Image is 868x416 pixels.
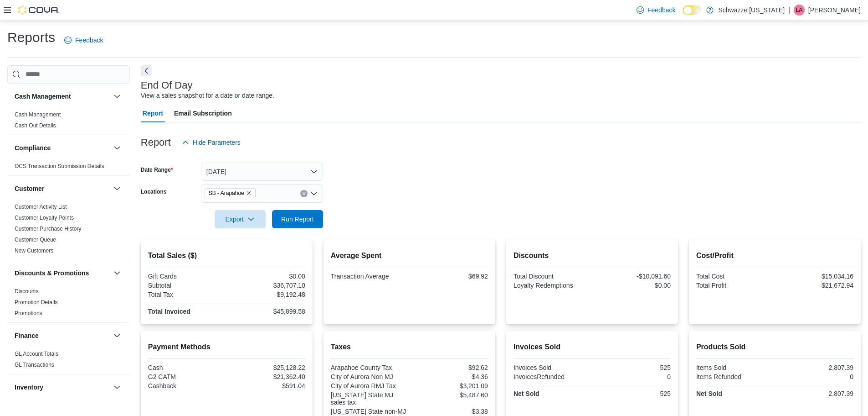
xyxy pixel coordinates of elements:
div: Total Tax [148,291,225,298]
div: G2 CATM [148,373,225,380]
h3: Compliance [15,143,51,153]
div: City of Aurora Non MJ [331,373,408,380]
span: OCS Transaction Submission Details [15,163,104,170]
div: Items Refunded [696,373,773,380]
div: $0.00 [594,282,671,289]
div: $25,128.22 [228,364,305,371]
span: GL Transactions [15,361,54,369]
div: $3,201.09 [411,382,488,390]
button: Finance [15,331,110,340]
span: Customer Purchase History [15,225,82,232]
div: $92.62 [411,364,488,371]
button: Discounts & Promotions [112,268,123,279]
button: Clear input [300,190,308,197]
div: Finance [7,348,130,374]
a: Feedback [633,1,679,19]
a: Promotions [15,310,42,316]
button: Hide Parameters [178,133,244,152]
a: Customer Loyalty Points [15,215,74,221]
span: Customer Queue [15,236,56,243]
span: SB - Arapahoe [205,188,256,198]
h2: Payment Methods [148,342,305,353]
div: Subtotal [148,282,225,289]
h3: Customer [15,184,44,193]
button: Inventory [112,382,123,393]
span: Export [220,210,260,228]
a: Cash Out Details [15,122,56,129]
div: Loyalty Redemptions [514,282,591,289]
span: SB - Arapahoe [209,189,244,198]
div: 0 [776,373,853,380]
div: $591.04 [228,382,305,390]
div: [US_STATE] State MJ sales tax [331,391,408,406]
div: $3.38 [411,408,488,415]
span: Customer Activity List [15,203,67,211]
p: | [788,5,790,16]
div: Cash Management [7,109,130,135]
a: Customer Purchase History [15,226,82,232]
h2: Total Sales ($) [148,250,305,261]
div: Total Cost [696,273,773,280]
span: Email Subscription [174,104,232,122]
h2: Products Sold [696,342,853,353]
h3: End Of Day [141,80,193,91]
div: Discounts & Promotions [7,286,130,322]
h2: Cost/Profit [696,250,853,261]
div: Cash [148,364,225,371]
span: New Customers [15,247,53,254]
div: 525 [594,364,671,371]
span: Feedback [75,36,103,45]
div: Arapahoe County Tax [331,364,408,371]
p: [PERSON_NAME] [808,5,861,16]
a: OCS Transaction Submission Details [15,163,104,169]
h1: Reports [7,28,55,47]
h3: Cash Management [15,92,71,101]
button: Next [141,65,152,76]
input: Dark Mode [683,5,702,15]
a: Promotion Details [15,299,58,305]
button: Export [215,210,266,228]
div: Gift Cards [148,273,225,280]
button: Customer [15,184,110,193]
strong: Net Sold [696,390,722,397]
div: Items Sold [696,364,773,371]
a: New Customers [15,247,53,254]
span: Run Report [281,215,314,224]
div: $5,487.60 [411,391,488,399]
button: [DATE] [201,163,323,181]
div: 2,807.39 [776,364,853,371]
span: Discounts [15,288,39,295]
strong: Total Invoiced [148,308,190,315]
div: Libby Aragon [794,5,805,16]
div: Customer [7,201,130,260]
div: View a sales snapshot for a date or date range. [141,91,274,100]
div: Total Profit [696,282,773,289]
div: InvoicesRefunded [514,373,591,380]
a: Feedback [61,31,107,49]
button: Compliance [112,142,123,153]
div: Transaction Average [331,273,408,280]
h2: Average Spent [331,250,488,261]
div: 525 [594,390,671,397]
a: Customer Activity List [15,204,67,210]
button: Finance [112,330,123,341]
h3: Report [141,137,171,148]
span: Cash Management [15,111,61,118]
button: Remove SB - Arapahoe from selection in this group [246,190,252,196]
span: LA [796,5,803,16]
h3: Inventory [15,383,43,392]
div: $9,192.48 [228,291,305,298]
h2: Taxes [331,342,488,353]
h3: Finance [15,331,39,340]
p: Schwazze [US_STATE] [718,5,785,16]
button: Cash Management [15,92,110,101]
div: $36,707.10 [228,282,305,289]
button: Run Report [272,210,323,228]
div: City of Aurora RMJ Tax [331,382,408,390]
div: Cashback [148,382,225,390]
h2: Invoices Sold [514,342,671,353]
div: Compliance [7,161,130,175]
a: GL Account Totals [15,351,58,357]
